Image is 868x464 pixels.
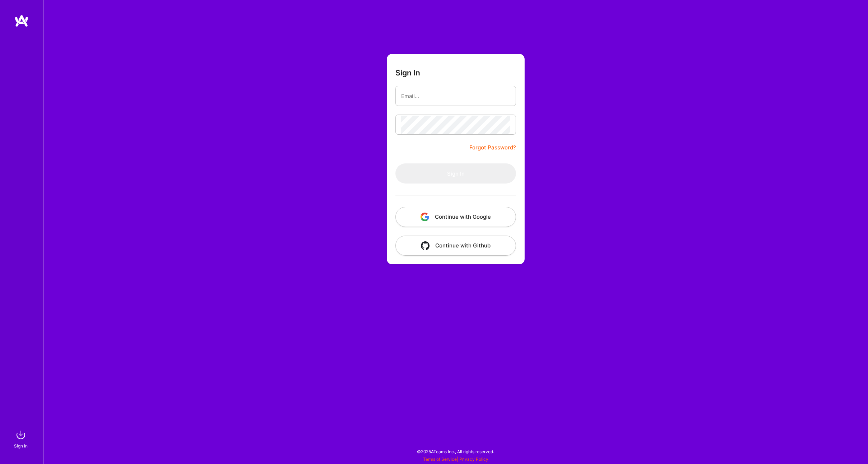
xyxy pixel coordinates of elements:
[14,428,28,442] img: sign in
[469,143,516,152] a: Forgot Password?
[423,456,457,462] a: Terms of Service
[395,68,420,77] h3: Sign In
[401,87,510,105] input: Email...
[395,207,516,227] button: Continue with Google
[395,236,516,256] button: Continue with Github
[43,442,868,460] div: © 2025 ATeams Inc., All rights reserved.
[14,442,28,450] div: Sign In
[421,241,430,250] img: icon
[14,14,29,27] img: logo
[423,456,488,462] span: |
[395,163,516,184] button: Sign In
[421,213,429,221] img: icon
[459,456,488,462] a: Privacy Policy
[15,428,28,450] a: sign inSign In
